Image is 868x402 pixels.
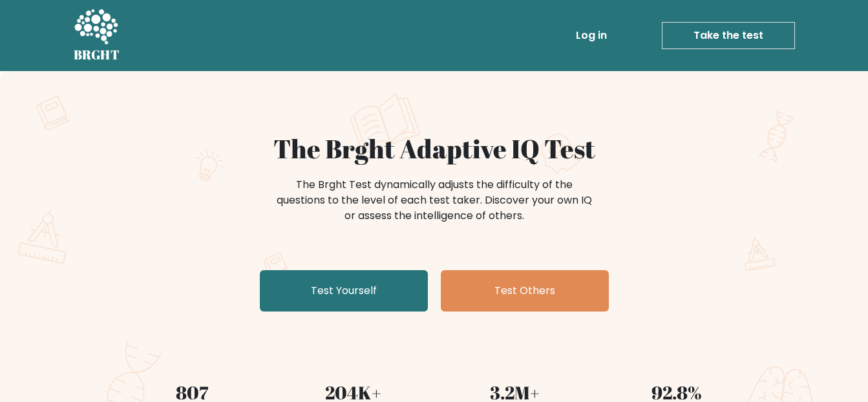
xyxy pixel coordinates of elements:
h5: BRGHT [74,47,120,63]
a: Test Others [441,270,609,312]
a: Test Yourself [260,270,428,312]
h1: The Brght Adaptive IQ Test [119,133,750,164]
a: Log in [571,23,612,48]
a: BRGHT [74,5,120,66]
a: Take the test [662,22,795,49]
div: The Brght Test dynamically adjusts the difficulty of the questions to the level of each test take... [273,177,596,224]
